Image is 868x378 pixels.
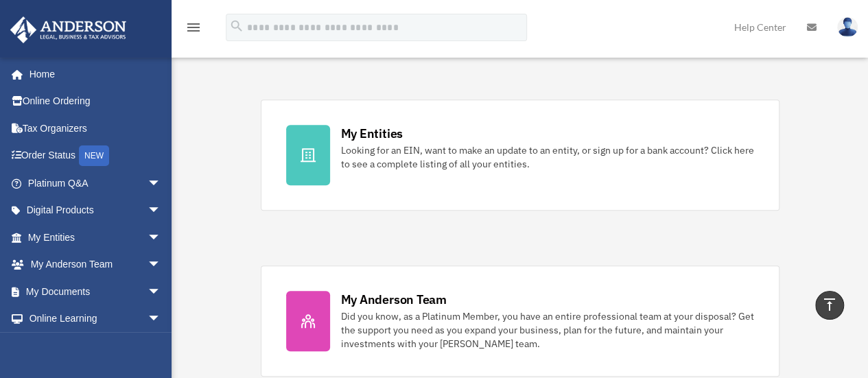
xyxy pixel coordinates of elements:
a: menu [185,24,202,36]
span: arrow_drop_down [148,278,175,306]
i: vertical_align_top [821,296,838,313]
i: search [229,19,244,34]
img: Anderson Advisors Platinum Portal [6,16,130,43]
a: Digital Productsarrow_drop_down [10,197,182,224]
a: My Entitiesarrow_drop_down [10,224,182,251]
span: arrow_drop_down [148,169,175,198]
a: My Anderson Team Did you know, as a Platinum Member, you have an entire professional team at your... [261,265,779,377]
a: Tax Organizers [10,115,182,142]
a: Online Ordering [10,88,182,115]
div: My Anderson Team [341,291,447,308]
a: Platinum Q&Aarrow_drop_down [10,169,182,197]
a: vertical_align_top [815,291,844,320]
span: arrow_drop_down [148,251,175,279]
a: My Anderson Teamarrow_drop_down [10,251,182,279]
a: My Entities Looking for an EIN, want to make an update to an entity, or sign up for a bank accoun... [261,99,779,211]
img: User Pic [837,17,858,37]
a: My Documentsarrow_drop_down [10,278,182,305]
div: Did you know, as a Platinum Member, you have an entire professional team at your disposal? Get th... [341,309,754,351]
div: NEW [79,145,109,166]
span: arrow_drop_down [148,197,175,225]
span: arrow_drop_down [148,224,175,252]
i: menu [185,19,202,36]
span: arrow_drop_down [148,305,175,333]
a: Home [10,60,175,88]
div: Looking for an EIN, want to make an update to an entity, or sign up for a bank account? Click her... [341,143,754,171]
a: Online Learningarrow_drop_down [10,305,182,333]
a: Order StatusNEW [10,142,182,170]
div: My Entities [341,125,403,142]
